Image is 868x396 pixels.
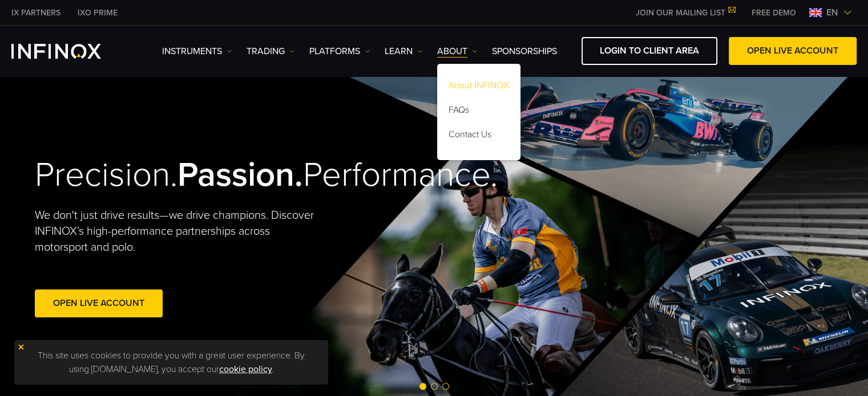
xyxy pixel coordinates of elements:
[822,6,843,19] span: en
[35,154,394,196] h2: Precision. Performance.
[437,44,478,58] a: ABOUT
[17,343,25,351] img: yellow close icon
[11,44,128,59] a: INFINOX Logo
[20,346,322,379] p: This site uses cookies to provide you with a great user experience. By using [DOMAIN_NAME], you a...
[177,154,303,195] strong: Passion.
[492,44,557,58] a: SPONSORSHIPS
[219,364,272,375] a: cookie policy
[385,44,423,58] a: Learn
[729,37,857,65] a: OPEN LIVE ACCOUNT
[69,7,126,19] a: INFINOX
[35,207,322,255] p: We don't just drive results—we drive champions. Discover INFINOX’s high-performance partnerships ...
[162,44,232,58] a: Instruments
[247,44,295,58] a: TRADING
[582,37,717,65] a: LOGIN TO CLIENT AREA
[3,7,69,19] a: INFINOX
[309,44,370,58] a: PLATFORMS
[437,75,520,100] a: About INFINOX
[442,383,449,390] span: Go to slide 3
[431,383,438,390] span: Go to slide 2
[743,7,805,19] a: INFINOX MENU
[419,383,426,390] span: Go to slide 1
[35,289,163,317] a: Open Live Account
[627,8,743,18] a: JOIN OUR MAILING LIST
[437,100,520,124] a: FAQs
[437,124,520,149] a: Contact Us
